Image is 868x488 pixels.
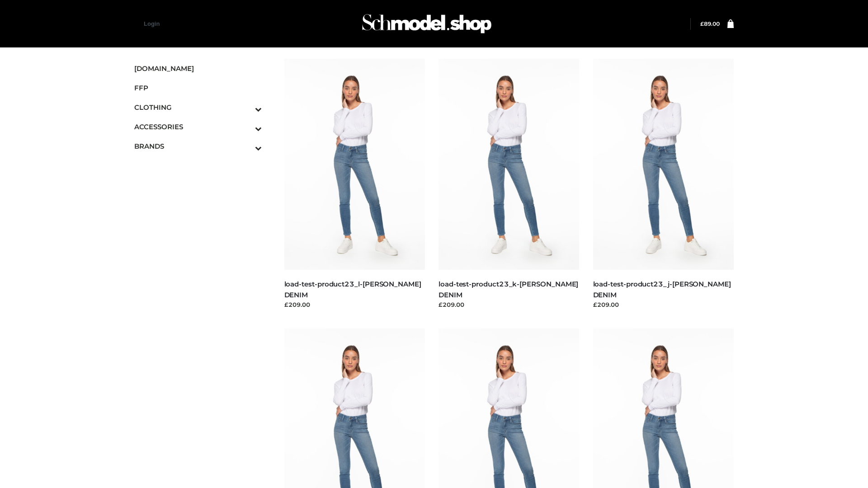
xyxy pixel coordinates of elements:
button: Toggle Submenu [230,136,262,156]
img: Schmodel Admin 964 [359,6,495,42]
span: [DOMAIN_NAME] [134,63,262,74]
div: £209.00 [593,300,734,309]
span: BRANDS [134,141,262,151]
a: £89.00 [700,20,720,27]
span: CLOTHING [134,102,262,113]
button: Toggle Submenu [230,117,262,136]
a: CLOTHINGToggle Submenu [134,98,262,117]
span: ACCESSORIES [134,122,262,132]
a: FFP [134,78,262,98]
a: ACCESSORIESToggle Submenu [134,117,262,136]
a: load-test-product23_j-[PERSON_NAME] DENIM [593,280,731,299]
span: £ [700,20,704,27]
span: FFP [134,83,262,93]
bdi: 89.00 [700,20,720,27]
a: Login [144,20,160,27]
a: load-test-product23_l-[PERSON_NAME] DENIM [284,280,421,299]
a: load-test-product23_k-[PERSON_NAME] DENIM [439,280,578,299]
a: [DOMAIN_NAME] [134,59,262,78]
button: Toggle Submenu [230,98,262,117]
div: £209.00 [284,300,425,309]
a: BRANDSToggle Submenu [134,136,262,156]
div: £209.00 [439,300,580,309]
